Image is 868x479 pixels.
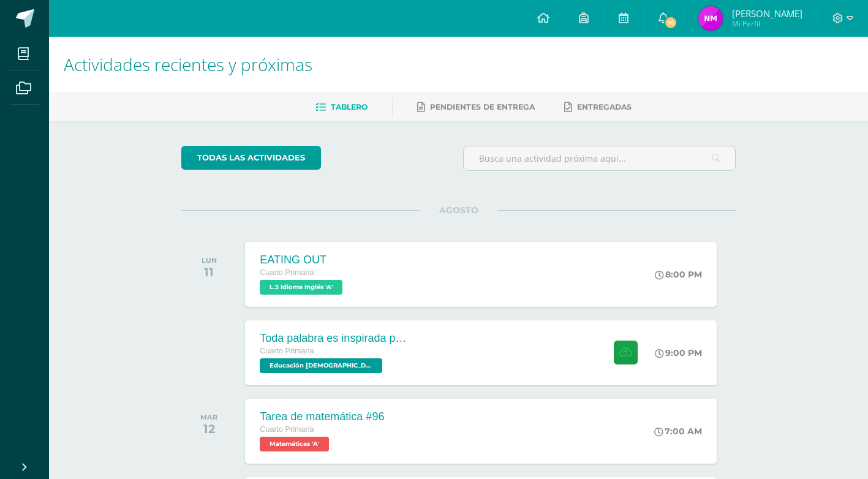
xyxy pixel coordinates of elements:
span: Matemáticas 'A' [260,437,329,451]
span: Educación Cristiana 'A' [260,358,382,373]
a: Pendientes de entrega [417,97,535,117]
span: L.3 Idioma Inglés 'A' [260,280,342,295]
div: EATING OUT [260,254,345,266]
div: 9:00 PM [655,347,702,358]
img: 4d757bb7c32cc36617525ab15d3a5207.png [698,6,723,31]
span: Tablero [331,102,368,111]
span: Pendientes de entrega [430,102,535,111]
span: Cuarto Primaria [260,347,314,355]
span: AGOSTO [420,205,498,216]
div: MAR [200,413,217,421]
div: LUN [202,256,217,265]
div: 12 [200,421,217,436]
div: 7:00 AM [654,426,702,437]
span: Cuarto Primaria [260,268,314,277]
a: todas las Actividades [181,146,321,170]
a: Tablero [315,97,368,117]
input: Busca una actividad próxima aquí... [464,146,735,170]
span: 16 [663,16,677,29]
span: Actividades recientes y próximas [64,53,312,76]
span: [PERSON_NAME] [732,7,802,20]
div: 8:00 PM [655,269,702,280]
a: Entregadas [564,97,632,117]
span: Entregadas [577,102,632,111]
span: Mi Perfil [732,18,802,29]
span: Cuarto Primaria [260,425,314,434]
div: 11 [202,265,217,279]
div: Tarea de matemática #96 [260,410,384,423]
div: Toda palabra es inspirada por [DEMOGRAPHIC_DATA] [260,332,407,345]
